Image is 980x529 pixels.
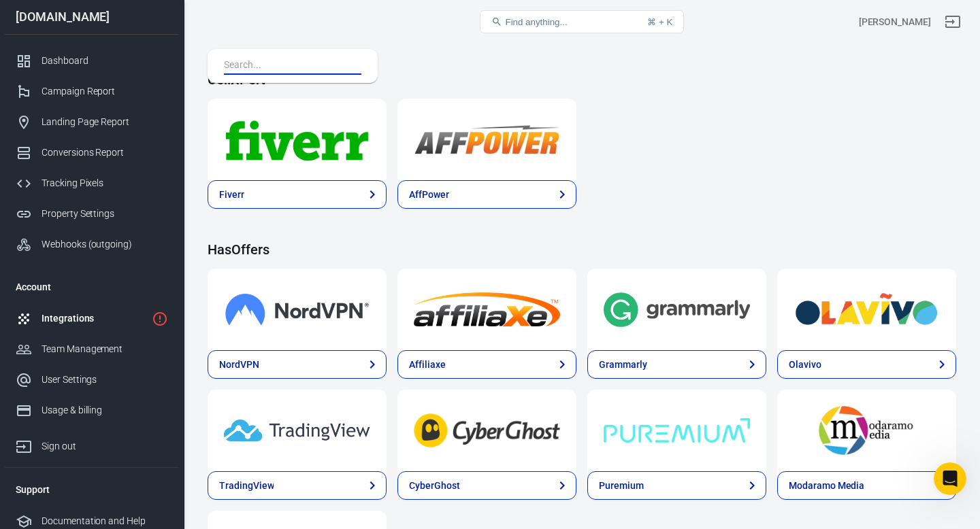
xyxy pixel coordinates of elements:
[397,350,576,379] a: Affiliaxe
[42,439,168,454] div: Sign out
[208,241,956,258] h4: HasOffers
[42,146,168,160] div: Conversions Report
[647,17,672,27] div: ⌘ + K
[5,426,179,462] a: Sign out
[604,406,750,455] img: Puremium
[5,334,179,364] a: Team Management
[42,403,168,417] div: Usage & billing
[208,99,387,180] a: Fiverr
[152,311,168,327] svg: 2 networks not verified yet
[599,358,647,372] div: Grammarly
[777,390,956,471] a: Modaramo Media
[42,176,168,190] div: Tracking Pixels
[208,390,387,471] a: TradingView
[414,406,560,455] img: CyberGhost
[587,350,766,379] a: Grammarly
[5,473,179,506] li: Support
[409,479,460,493] div: CyberGhost
[224,285,370,334] img: NordVPN
[219,188,244,202] div: Fiverr
[409,358,446,372] div: Affiliaxe
[5,395,179,426] a: Usage & billing
[397,99,576,180] a: AffPower
[859,15,931,29] div: Account id: UQweojfB
[397,390,576,471] a: CyberGhost
[208,350,387,379] a: NordVPN
[777,269,956,350] a: Olavivo
[5,303,179,334] a: Integrations
[5,107,179,137] a: Landing Page Report
[587,471,766,500] a: Puremium
[599,479,644,493] div: Puremium
[777,471,956,500] a: Modaramo Media
[934,462,966,495] iframe: Intercom live chat
[397,269,576,350] a: Affiliaxe
[5,137,179,168] a: Conversions Report
[42,342,168,356] div: Team Management
[42,373,168,387] div: User Settings
[397,180,576,209] a: AffPower
[219,358,259,372] div: NordVPN
[587,269,766,350] a: Grammarly
[5,11,179,23] div: [DOMAIN_NAME]
[397,471,576,500] a: CyberGhost
[604,285,750,334] img: Grammarly
[219,479,274,493] div: TradingView
[42,84,168,99] div: Campaign Report
[208,269,387,350] a: NordVPN
[5,199,179,229] a: Property Settings
[42,54,168,68] div: Dashboard
[224,57,356,75] input: Search...
[5,168,179,199] a: Tracking Pixels
[42,115,168,129] div: Landing Page Report
[42,207,168,221] div: Property Settings
[480,10,684,33] button: Find anything...⌘ + K
[794,285,940,334] img: Olavivo
[936,5,969,38] a: Sign out
[5,271,179,303] li: Account
[794,406,940,455] img: Modaramo Media
[5,364,179,395] a: User Settings
[414,115,560,164] img: AffPower
[789,479,864,493] div: Modaramo Media
[587,390,766,471] a: Puremium
[42,237,168,252] div: Webhooks (outgoing)
[208,180,387,209] a: Fiverr
[224,406,370,455] img: TradingView
[42,514,168,528] div: Documentation and Help
[5,76,179,107] a: Campaign Report
[5,46,179,76] a: Dashboard
[208,71,956,88] h4: CellXPert
[505,17,567,27] span: Find anything...
[208,471,387,500] a: TradingView
[224,115,370,164] img: Fiverr
[777,350,956,379] a: Olavivo
[42,311,146,326] div: Integrations
[409,188,449,202] div: AffPower
[5,229,179,260] a: Webhooks (outgoing)
[789,358,821,372] div: Olavivo
[414,285,560,334] img: Affiliaxe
